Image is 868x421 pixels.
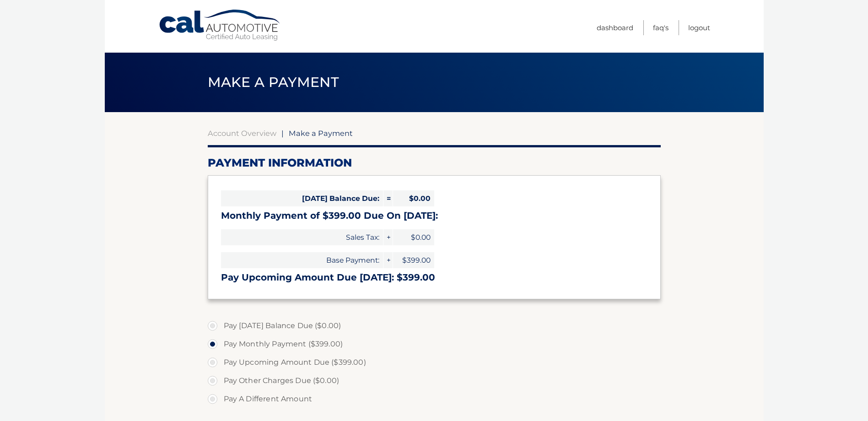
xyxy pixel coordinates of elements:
[289,129,353,138] span: Make a Payment
[383,252,393,268] span: +
[221,252,383,268] span: Base Payment:
[208,372,661,390] label: Pay Other Charges Due ($0.00)
[158,9,282,42] a: Cal Automotive
[221,210,647,221] h3: Monthly Payment of $399.00 Due On [DATE]:
[208,335,661,353] label: Pay Monthly Payment ($399.00)
[221,190,383,206] span: [DATE] Balance Due:
[208,129,276,138] a: Account Overview
[208,317,661,335] label: Pay [DATE] Balance Due ($0.00)
[393,190,434,206] span: $0.00
[393,229,434,245] span: $0.00
[383,190,393,206] span: =
[221,272,647,283] h3: Pay Upcoming Amount Due [DATE]: $399.00
[208,390,661,408] label: Pay A Different Amount
[221,229,383,245] span: Sales Tax:
[597,20,633,35] a: Dashboard
[688,20,710,35] a: Logout
[653,20,669,35] a: FAQ's
[281,129,284,138] span: |
[208,156,661,170] h2: Payment Information
[208,74,339,91] span: Make a Payment
[208,353,661,372] label: Pay Upcoming Amount Due ($399.00)
[383,229,393,245] span: +
[393,252,434,268] span: $399.00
